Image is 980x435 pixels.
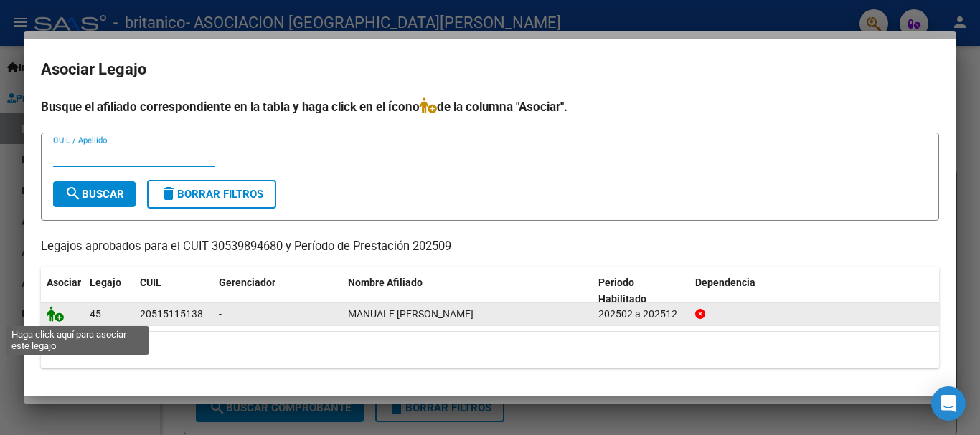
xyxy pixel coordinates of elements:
p: Legajos aprobados para el CUIT 30539894680 y Período de Prestación 202509 [41,238,939,256]
mat-icon: delete [160,185,177,202]
span: MANUALE LUCA SANTINO [348,308,473,320]
h2: Asociar Legajo [41,56,939,83]
span: Nombre Afiliado [348,277,423,288]
span: Borrar Filtros [160,188,263,201]
button: Borrar Filtros [147,180,276,209]
datatable-header-cell: Legajo [84,267,134,315]
span: Dependencia [695,277,755,288]
datatable-header-cell: Periodo Habilitado [593,267,689,315]
div: Open Intercom Messenger [931,386,966,421]
h4: Busque el afiliado correspondiente en la tabla y haga click en el ícono de la columna "Asociar". [41,97,939,116]
span: CUIL [140,277,161,288]
div: 1 registros [41,332,939,368]
span: Periodo Habilitado [598,277,646,305]
mat-icon: search [65,185,82,202]
span: Asociar [47,277,81,288]
span: 45 [90,308,101,320]
div: 202502 a 202512 [598,306,684,322]
div: 20515115138 [140,306,203,322]
span: Gerenciador [219,277,275,288]
datatable-header-cell: Dependencia [689,267,940,315]
span: Buscar [65,188,124,201]
datatable-header-cell: CUIL [134,267,213,315]
button: Buscar [53,181,136,207]
datatable-header-cell: Gerenciador [213,267,342,315]
span: Legajo [90,277,121,288]
span: - [219,308,222,320]
datatable-header-cell: Asociar [41,267,84,315]
datatable-header-cell: Nombre Afiliado [342,267,593,315]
